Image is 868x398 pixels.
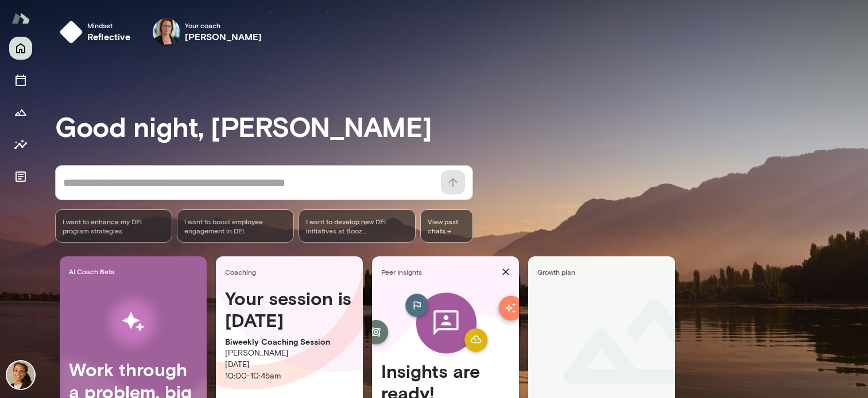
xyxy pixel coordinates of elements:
span: Coaching [225,267,358,276]
p: [DATE] [225,359,354,370]
img: peer-insights [390,287,502,360]
button: Documents [9,165,32,188]
span: Peer Insights [381,267,497,276]
div: Jennifer AlvarezYour coach[PERSON_NAME] [145,14,270,50]
h6: reflective [87,30,131,44]
img: mindset [60,21,83,44]
span: Your coach [185,21,262,30]
div: I want to enhance my DEI program strategies [55,209,172,243]
img: Mento [11,7,30,29]
p: [PERSON_NAME] [225,348,354,359]
img: Jennifer Alvarez [153,18,180,46]
h6: [PERSON_NAME] [185,30,262,44]
span: I want to develop new DEI initiatives at Booz [PERSON_NAME] [306,217,408,235]
div: I want to boost employee engagement in DEI [177,209,294,243]
h4: Your session is [DATE] [225,287,354,331]
span: Growth plan [537,267,671,276]
img: AI Workflows [82,286,184,358]
h3: Good night, [PERSON_NAME] [55,110,868,142]
button: Sessions [9,69,32,92]
span: AI Coach Beta [69,267,202,276]
button: Growth Plan [9,101,32,124]
div: I want to develop new DEI initiatives at Booz [PERSON_NAME] [299,209,416,243]
span: I want to enhance my DEI program strategies [63,217,165,235]
p: 10:00 - 10:45am [225,370,354,382]
img: Vasanti Rosado [7,361,34,389]
span: I want to boost employee engagement in DEI [184,217,286,235]
button: Home [9,37,32,60]
span: View past chats -> [420,209,473,243]
button: Mindsetreflective [55,14,140,50]
p: Biweekly Coaching Session [225,336,354,348]
button: Insights [9,133,32,156]
span: Mindset [87,21,131,30]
